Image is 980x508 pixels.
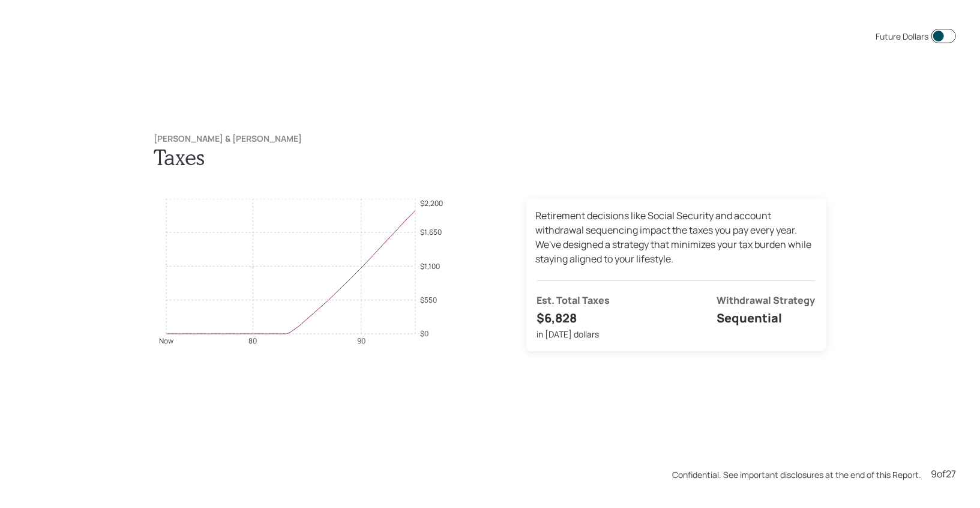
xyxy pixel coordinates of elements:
[248,336,257,346] tspan: 80
[154,144,826,170] h1: Taxes
[672,468,921,481] div: Confidential. See important disclosures at the end of this Report.
[931,467,956,481] div: 9 of 27
[717,293,816,309] h5: Withdrawal Strategy
[537,309,610,328] h4: $6,828
[420,295,437,305] tspan: $550
[717,309,816,328] h4: Sequential
[420,198,443,208] tspan: $2,200
[159,336,173,346] tspan: Now
[420,228,442,238] tspan: $1,650
[356,336,365,346] tspan: 90
[420,261,440,271] tspan: $1,100
[876,30,928,43] div: Future Dollars
[537,328,610,340] p: in [DATE] dollars
[420,328,428,339] tspan: $0
[154,134,826,144] h6: [PERSON_NAME] & [PERSON_NAME]
[537,293,610,309] h5: Est. Total Taxes
[536,208,817,266] p: Retirement decisions like Social Security and account withdrawal sequencing impact the taxes you ...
